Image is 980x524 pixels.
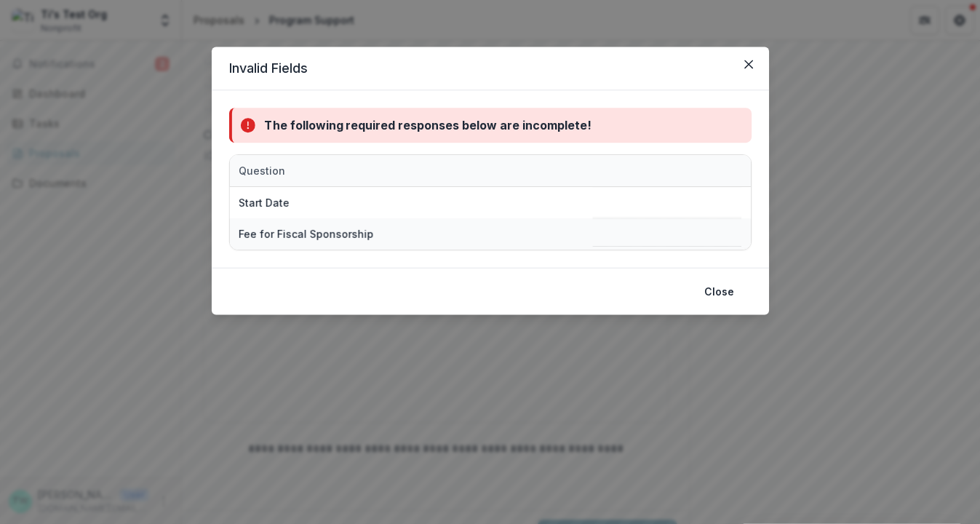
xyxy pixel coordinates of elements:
div: Question [229,163,293,178]
div: Question [229,155,592,186]
button: Close [696,280,743,303]
div: Fee for Fiscal Sponsorship [238,226,373,242]
header: Invalid Fields [211,47,768,90]
button: Close [737,52,760,76]
div: Start Date [238,195,289,210]
div: The following required responses below are incomplete! [263,116,591,134]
